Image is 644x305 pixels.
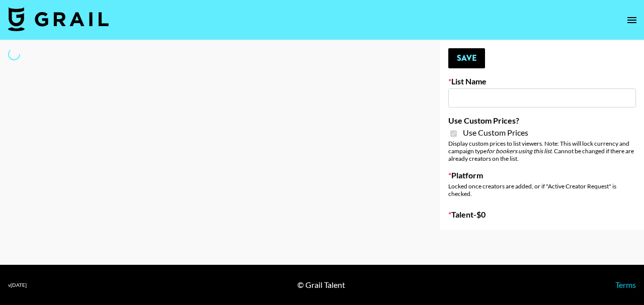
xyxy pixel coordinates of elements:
button: open drawer [622,10,642,30]
em: for bookers using this list [487,147,551,155]
span: Use Custom Prices [463,128,528,138]
a: Terms [615,280,636,289]
label: List Name [448,76,636,86]
label: Use Custom Prices? [448,116,636,126]
button: Save [448,48,485,68]
div: v [DATE] [8,282,27,288]
div: © Grail Talent [297,280,345,290]
div: Locked once creators are added, or if "Active Creator Request" is checked. [448,182,636,197]
div: Display custom prices to list viewers. Note: This will lock currency and campaign type . Cannot b... [448,140,636,162]
label: Talent - $ 0 [448,210,636,220]
img: Grail Talent [8,7,109,31]
label: Platform [448,170,636,180]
